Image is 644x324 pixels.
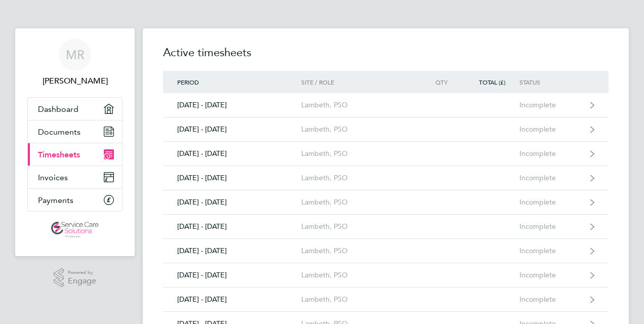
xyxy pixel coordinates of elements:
div: Site / Role [301,78,417,86]
a: Invoices [28,166,122,188]
a: [DATE] - [DATE]Lambeth, PSOIncomplete [163,166,609,190]
div: Incomplete [519,295,582,304]
a: [DATE] - [DATE]Lambeth, PSOIncomplete [163,142,609,166]
img: servicecare-logo-retina.png [51,222,99,238]
div: Lambeth, PSO [301,222,417,231]
span: Dashboard [38,104,78,114]
a: Documents [28,120,122,143]
div: Incomplete [519,149,582,158]
div: [DATE] - [DATE] [163,247,301,255]
div: Incomplete [519,174,582,182]
span: Marsha-Marie Richards [27,75,123,87]
a: Payments [28,189,122,211]
div: Total (£) [462,78,519,86]
span: Payments [38,195,73,205]
a: [DATE] - [DATE]Lambeth, PSOIncomplete [163,117,609,142]
div: [DATE] - [DATE] [163,295,301,304]
a: MR[PERSON_NAME] [27,38,123,87]
a: [DATE] - [DATE]Lambeth, PSOIncomplete [163,263,609,288]
a: Powered byEngage [54,268,97,288]
div: Lambeth, PSO [301,101,417,109]
div: Incomplete [519,271,582,279]
div: Lambeth, PSO [301,247,417,255]
div: [DATE] - [DATE] [163,271,301,279]
span: Documents [38,127,80,137]
a: [DATE] - [DATE]Lambeth, PSOIncomplete [163,239,609,263]
div: [DATE] - [DATE] [163,198,301,207]
span: Period [177,78,199,86]
div: Incomplete [519,125,582,134]
div: Incomplete [519,222,582,231]
a: [DATE] - [DATE]Lambeth, PSOIncomplete [163,215,609,239]
div: Lambeth, PSO [301,271,417,279]
h2: Active timesheets [163,45,609,71]
nav: Main navigation [15,28,135,256]
div: Incomplete [519,101,582,109]
div: Qty [417,78,462,86]
a: Timesheets [28,143,122,166]
div: Lambeth, PSO [301,295,417,304]
div: [DATE] - [DATE] [163,222,301,231]
div: [DATE] - [DATE] [163,101,301,109]
span: Engage [68,277,96,286]
div: Lambeth, PSO [301,149,417,158]
a: Go to home page [27,222,123,238]
a: Dashboard [28,98,122,120]
div: Status [519,78,582,86]
span: Invoices [38,173,68,182]
div: [DATE] - [DATE] [163,149,301,158]
span: Powered by [68,268,96,277]
div: Incomplete [519,198,582,207]
div: [DATE] - [DATE] [163,125,301,134]
div: Lambeth, PSO [301,198,417,207]
span: Timesheets [38,150,80,159]
a: [DATE] - [DATE]Lambeth, PSOIncomplete [163,288,609,312]
a: [DATE] - [DATE]Lambeth, PSOIncomplete [163,93,609,117]
a: [DATE] - [DATE]Lambeth, PSOIncomplete [163,190,609,215]
span: MR [66,48,85,61]
div: [DATE] - [DATE] [163,174,301,182]
div: Lambeth, PSO [301,174,417,182]
div: Incomplete [519,247,582,255]
div: Lambeth, PSO [301,125,417,134]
